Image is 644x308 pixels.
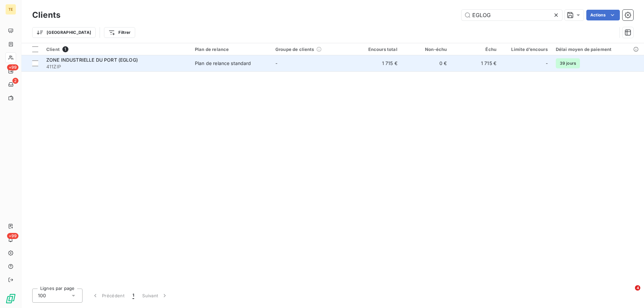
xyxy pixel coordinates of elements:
iframe: Intercom live chat [621,285,637,301]
button: 1 [128,289,138,303]
img: Logo LeanPay [5,293,16,304]
span: 1 [132,292,134,299]
span: 1 [62,46,68,52]
span: +99 [7,64,18,70]
button: Précédent [88,289,128,303]
span: - [546,60,548,67]
button: Suivant [138,289,172,303]
span: +99 [7,233,18,239]
div: Plan de relance standard [195,60,251,67]
span: 411ZIP [46,63,187,70]
button: Actions [586,10,620,20]
button: Filtrer [104,27,135,38]
div: Non-échu [406,47,447,52]
div: Délai moyen de paiement [556,47,640,52]
input: Rechercher [462,10,562,20]
div: Encours total [356,47,397,52]
span: Client [46,47,60,52]
div: Limite d’encours [504,47,548,52]
td: 0 € [401,55,451,71]
div: Échu [455,47,496,52]
td: 1 715 € [352,55,401,71]
div: TE [5,4,16,15]
div: Plan de relance [195,47,267,52]
span: Groupe de clients [275,47,314,52]
button: [GEOGRAPHIC_DATA] [32,27,96,38]
span: ZONE INDUSTRIELLE DU PORT (EGLOG) [46,57,138,63]
td: 1 715 € [451,55,500,71]
span: 4 [635,285,640,291]
h3: Clients [32,9,60,21]
span: - [275,60,277,66]
span: 2 [12,78,18,84]
span: 100 [38,292,46,299]
span: 39 jours [556,58,580,68]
